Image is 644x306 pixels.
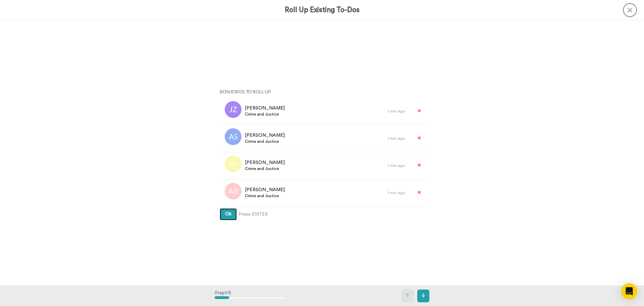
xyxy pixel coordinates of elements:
span: [PERSON_NAME] [245,132,285,139]
span: [PERSON_NAME] [245,186,285,193]
div: Open Intercom Messenger [621,283,637,299]
span: Ok [225,212,231,216]
span: Press ENTER [238,211,268,218]
button: Ok [220,208,237,220]
span: Crime and Justice [245,193,285,199]
span: [PERSON_NAME] [245,105,285,112]
div: 1 min ago [387,108,411,114]
img: ab.png [225,183,241,200]
div: 1 min ago [387,136,411,141]
h3: Roll Up Existing To-Dos [285,6,360,14]
span: Crime and Justice [245,166,285,171]
div: Step 1 / 5 [215,286,286,306]
span: Crime and Justice [245,139,285,144]
span: [PERSON_NAME] [245,159,285,166]
div: 1 min ago [387,190,411,195]
img: jh.png [225,156,241,172]
div: 1 min ago [387,163,411,168]
h4: Bonjoros To Roll Up [220,89,424,94]
img: as.png [225,128,241,145]
span: Crime and Justice [245,112,285,117]
img: jz.png [225,101,241,118]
